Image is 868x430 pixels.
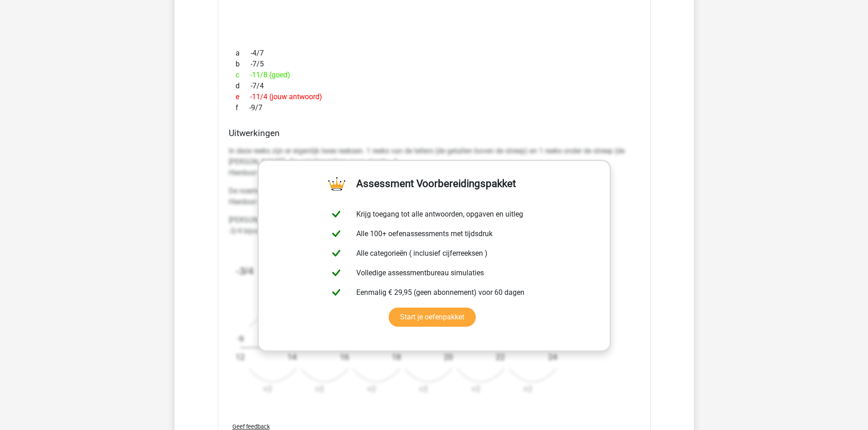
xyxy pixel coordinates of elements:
span: b [236,59,251,70]
tspan: -3/4 [236,265,254,277]
a: Start je oefenpakket [389,308,476,327]
div: -7/5 [229,59,640,70]
text: +2 [471,384,480,394]
text: 16 [339,352,349,362]
text: +2 [523,384,532,394]
div: -11/4 (jouw antwoord) [229,91,640,102]
text: +2 [367,384,376,394]
div: -4/7 [229,48,640,59]
h4: Uitwerkingen [229,128,640,138]
text: 20 [444,352,453,362]
p: [PERSON_NAME] goed hoe je de breuken in de reeks moet herschrijven om het patroon te herkennen. -... [229,215,640,237]
span: a [236,48,251,59]
span: f [236,102,249,113]
div: -11/8 (goed) [229,70,640,81]
text: 18 [391,352,401,362]
text: 24 [548,352,557,362]
text: +2 [419,384,428,394]
text: -9 [236,334,243,344]
div: -9/7 [229,102,640,113]
span: d [236,81,251,91]
span: Geef feedback [232,423,270,430]
text: +2 [263,384,272,394]
text: 22 [496,352,505,362]
text: +2 [315,384,324,394]
text: 14 [288,352,297,362]
span: e [236,91,250,102]
p: De noemers gaan steeds: +2 Hierdoor ontstaat de volgende reeks: [12, 14, 16, 18, 20, 22, 24] [229,186,640,207]
span: c [236,70,250,81]
div: -7/4 [229,81,640,91]
text: 12 [236,352,245,362]
p: In deze reeks zijn er eigenlijk twee reeksen. 1 reeks van de tellers (de getallen boven de streep... [229,146,640,178]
